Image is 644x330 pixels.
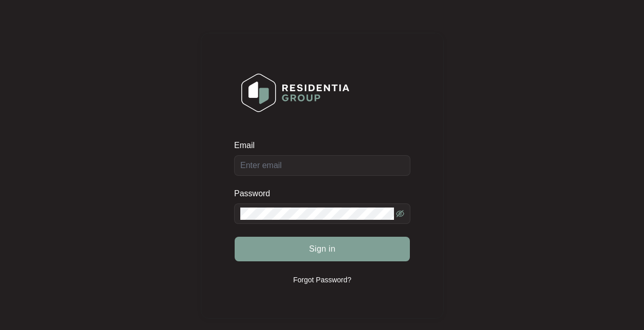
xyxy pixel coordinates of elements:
button: Sign in [235,237,410,261]
input: Email [234,155,410,176]
span: Sign in [309,243,336,255]
img: Login Logo [235,67,356,119]
p: Forgot Password? [293,275,351,285]
input: Password [240,208,394,220]
label: Password [234,189,278,199]
span: eye-invisible [396,210,404,218]
label: Email [234,140,262,151]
